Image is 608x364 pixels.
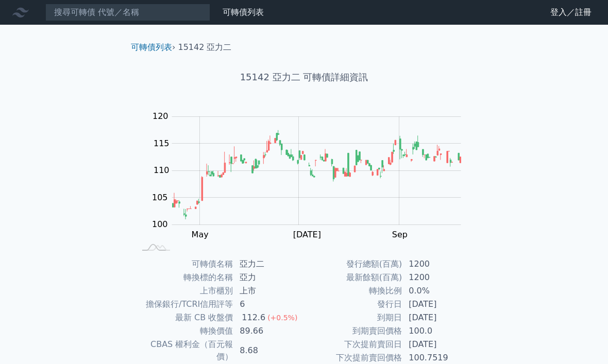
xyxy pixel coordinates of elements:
td: 下次提前賣回日 [304,338,402,351]
div: 聊天小工具 [556,315,608,364]
td: 到期日 [304,311,402,324]
h1: 15142 亞力二 可轉債詳細資訊 [123,70,485,84]
g: Chart [147,111,477,239]
span: (+0.5%) [267,314,297,322]
td: 發行總額(百萬) [304,257,402,271]
tspan: 120 [153,111,168,121]
td: 轉換比例 [304,284,402,298]
td: 8.68 [233,338,304,363]
input: 搜尋可轉債 代號／名稱 [45,4,210,21]
a: 登入／註冊 [542,4,600,21]
tspan: 105 [152,193,168,202]
td: 最新 CB 收盤價 [135,311,233,324]
td: 0.0% [402,284,473,298]
td: 最新餘額(百萬) [304,271,402,284]
td: 上市 [233,284,304,298]
td: 100.0 [402,324,473,338]
td: [DATE] [402,338,473,351]
td: 89.66 [233,324,304,338]
li: › [131,41,175,54]
a: 可轉債列表 [223,7,264,17]
td: [DATE] [402,298,473,311]
a: 100.7519 [409,353,448,362]
iframe: Chat Widget [556,315,608,364]
td: 可轉債名稱 [135,257,233,271]
td: 發行日 [304,298,402,311]
tspan: [DATE] [293,230,321,239]
td: [DATE] [402,311,473,324]
td: 到期賣回價格 [304,324,402,338]
td: 上市櫃別 [135,284,233,298]
td: 亞力 [233,271,304,284]
td: 擔保銀行/TCRI信用評等 [135,298,233,311]
tspan: May [192,230,209,239]
tspan: 100 [152,219,168,229]
li: 15142 亞力二 [178,41,232,54]
td: 1200 [402,257,473,271]
td: 6 [233,298,304,311]
td: 轉換標的名稱 [135,271,233,284]
a: 可轉債列表 [131,42,172,52]
tspan: Sep [392,230,408,239]
td: 亞力二 [233,257,304,271]
td: CBAS 權利金（百元報價） [135,338,233,363]
td: 1200 [402,271,473,284]
tspan: 115 [154,138,170,148]
tspan: 110 [154,165,170,175]
td: 轉換價值 [135,324,233,338]
div: 112.6 [240,311,267,324]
